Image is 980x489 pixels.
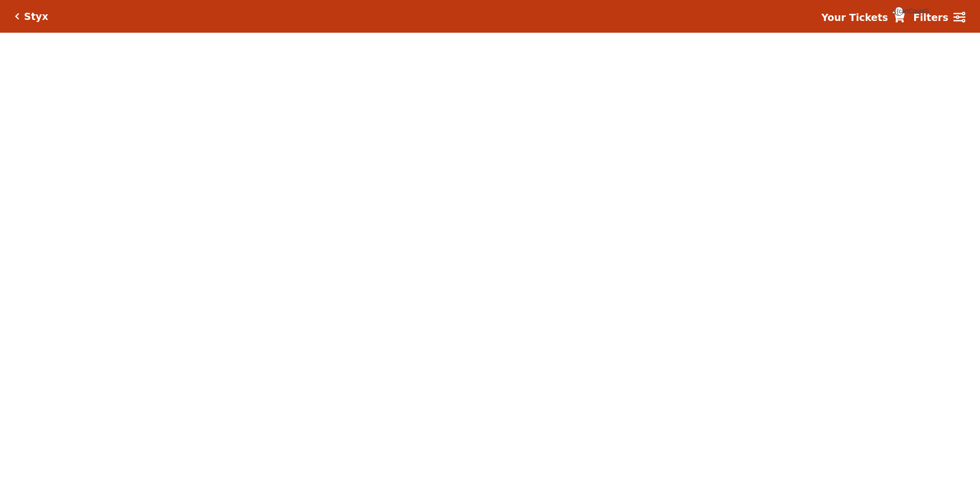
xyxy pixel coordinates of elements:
strong: Filters [913,12,948,23]
a: Your Tickets {{cartCount}} [821,10,905,25]
h5: Styx [24,11,48,22]
a: Click here to go back to filters [15,13,19,20]
strong: Your Tickets [821,12,888,23]
a: Filters [913,10,965,25]
span: {{cartCount}} [894,7,903,16]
